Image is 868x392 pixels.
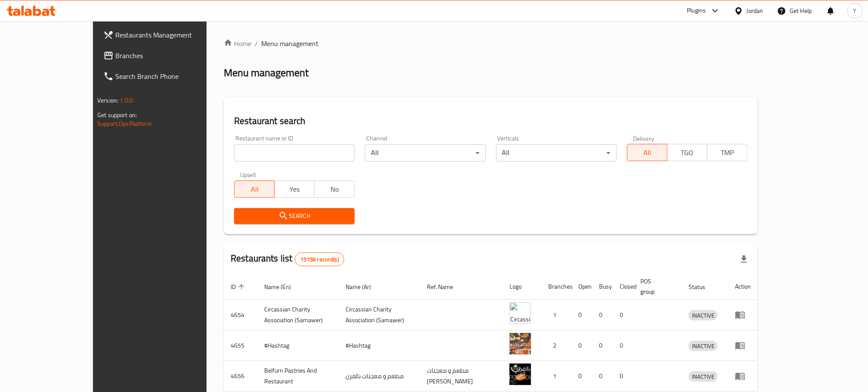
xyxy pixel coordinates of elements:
nav: breadcrumb [224,38,758,49]
div: Menu [735,340,751,351]
div: Jordan [747,6,763,16]
td: 0 [592,330,613,361]
span: ID [231,282,247,292]
td: 2 [541,330,571,361]
td: ​Circassian ​Charity ​Association​ (Samawer) [339,300,420,330]
span: INACTIVE [689,372,718,382]
span: Yes [278,183,311,196]
button: All [234,180,275,198]
td: 0 [592,300,613,330]
img: Belfurn Pastries And Restaurant [510,364,531,385]
span: No [318,183,351,196]
button: TMP [707,144,748,161]
span: Restaurants Management [115,30,231,40]
input: Search for restaurant name or ID.. [234,144,355,162]
td: 0 [592,361,613,392]
td: 4654 [224,300,257,330]
button: All [627,144,667,161]
th: Branches [541,274,571,300]
span: Ref. Name [427,282,464,292]
span: POS group [640,276,671,297]
td: 1 [541,361,571,392]
span: Search Branch Phone [115,71,231,81]
span: Name (En) [264,282,302,292]
td: مطعم و معجنات بالفرن [339,361,420,392]
button: TGO [667,144,707,161]
span: Search [241,211,348,221]
td: 0 [571,300,592,330]
div: Menu [735,371,751,381]
div: All [496,144,617,162]
label: Upsell [240,172,256,178]
label: Delivery [633,135,655,141]
div: Menu [735,310,751,320]
div: All [365,144,485,162]
div: INACTIVE [689,371,718,382]
div: INACTIVE [689,310,718,320]
h2: Restaurants list [231,252,344,266]
span: INACTIVE [689,311,718,320]
span: Version: [97,95,118,106]
span: INACTIVE [689,341,718,351]
span: Menu management [261,38,318,49]
span: Get support on: [97,109,137,121]
div: Total records count [295,252,344,266]
span: All [238,183,271,196]
h2: Menu management [224,66,309,80]
button: Search [234,208,355,224]
th: Closed [613,274,633,300]
span: Status [689,282,717,292]
td: 0 [571,330,592,361]
th: Logo [503,274,541,300]
div: INACTIVE [689,341,718,351]
span: 15158 record(s) [295,255,344,264]
h2: Restaurant search [234,115,748,128]
th: Action [728,274,758,300]
img: ​Circassian ​Charity ​Association​ (Samawer) [510,302,531,324]
td: مطعم و معجنات [PERSON_NAME] [420,361,503,392]
td: 1 [541,300,571,330]
td: 0 [613,330,633,361]
span: 1.0.0 [120,95,133,106]
td: 4655 [224,330,257,361]
td: 4656 [224,361,257,392]
span: TGO [671,146,704,159]
td: Belfurn Pastries And Restaurant [257,361,339,392]
th: Busy [592,274,613,300]
a: Restaurants Management [96,25,238,45]
td: 0 [613,361,633,392]
a: Branches [96,45,238,66]
span: Y [853,6,857,16]
span: All [631,146,664,159]
span: Name (Ar) [346,282,382,292]
td: #Hashtag [339,330,420,361]
td: ​Circassian ​Charity ​Association​ (Samawer) [257,300,339,330]
td: 0 [571,361,592,392]
a: Search Branch Phone [96,66,238,87]
a: Support.OpsPlatform [97,118,152,129]
span: Branches [115,50,231,61]
div: Export file [734,249,754,270]
button: No [314,180,355,198]
button: Yes [274,180,315,198]
li: / [255,38,258,49]
div: Plugins [687,6,706,16]
td: 0 [613,300,633,330]
img: #Hashtag [510,333,531,355]
th: Open [571,274,592,300]
td: #Hashtag [257,330,339,361]
span: TMP [711,146,744,159]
